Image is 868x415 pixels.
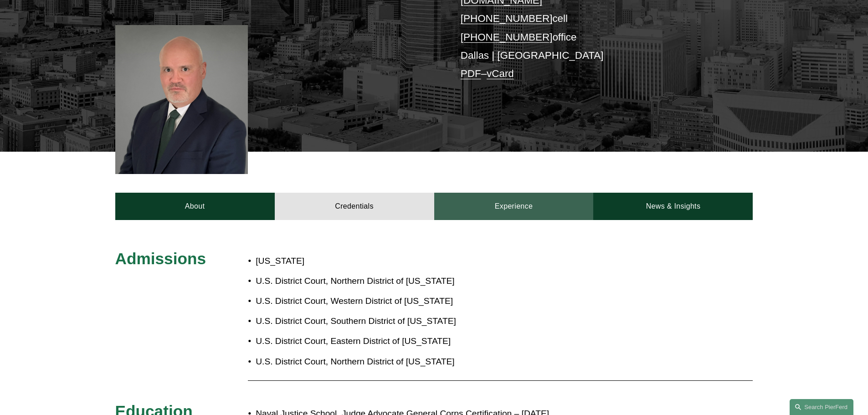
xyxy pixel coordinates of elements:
span: Admissions [115,250,206,267]
a: Experience [434,193,594,220]
p: U.S. District Court, Northern District of [US_STATE] [256,273,487,289]
p: [US_STATE] [256,253,487,269]
a: [PHONE_NUMBER] [461,31,553,43]
a: PDF [461,68,481,79]
a: News & Insights [593,193,753,220]
a: About [115,193,275,220]
a: Credentials [275,193,434,220]
p: U.S. District Court, Eastern District of [US_STATE] [256,333,487,349]
a: vCard [487,68,514,79]
p: U.S. District Court, Northern District of [US_STATE] [256,354,487,370]
p: U.S. District Court, Western District of [US_STATE] [256,293,487,309]
a: Search this site [790,399,853,415]
a: [PHONE_NUMBER] [461,13,553,24]
p: U.S. District Court, Southern District of [US_STATE] [256,313,487,329]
